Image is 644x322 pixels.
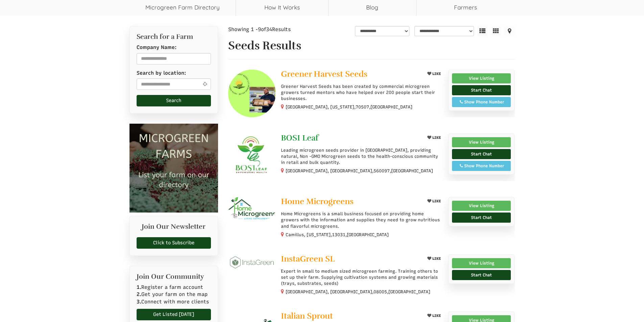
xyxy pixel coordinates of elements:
small: [GEOGRAPHIC_DATA], [US_STATE], , [286,104,412,109]
a: View Listing [452,258,511,268]
a: Start Chat [452,85,511,95]
h2: Search for a Farm [137,33,211,41]
span: LIKE [431,72,441,76]
small: Camillus, [US_STATE], , [286,232,389,237]
p: Expert in small to medium sized microgreen farming. Training others to set up their farm. Supplyi... [281,268,443,287]
a: Greener Harvest Seeds [281,70,419,80]
img: Home Microgreens [228,197,276,219]
span: 9 [258,26,261,32]
span: [GEOGRAPHIC_DATA] [388,289,430,295]
a: Home Microgreens [281,197,419,207]
h2: Join Our Newsletter [137,223,211,234]
button: LIKE [425,312,443,320]
span: LIKE [431,199,441,203]
b: 3. [137,299,141,305]
h1: Seeds Results [228,40,515,52]
span: InstaGreen SL [281,254,335,264]
a: View Listing [452,73,511,83]
span: 70507 [356,104,369,110]
button: Search [137,95,211,106]
b: 1. [137,284,141,290]
button: LIKE [425,197,443,205]
div: Show Phone Number [456,163,507,169]
a: View Listing [452,201,511,211]
span: [GEOGRAPHIC_DATA] [371,104,412,110]
a: View Listing [452,137,511,147]
a: Start Chat [452,213,511,223]
b: 2. [137,291,141,297]
span: 560097 [374,168,390,174]
button: LIKE [425,133,443,142]
h2: Join Our Community [137,273,211,280]
span: [GEOGRAPHIC_DATA] [347,232,389,238]
div: Show Phone Number [456,99,507,105]
a: Get Listed [DATE] [137,309,211,320]
a: BOSI Leaf [281,133,419,144]
span: LIKE [431,256,441,261]
span: 13031 [332,232,345,238]
img: Microgreen Farms list your microgreen farm today [129,124,218,213]
button: LIKE [425,254,443,263]
span: Italian Sprout [281,311,333,321]
label: Company Name: [137,44,176,51]
button: LIKE [425,70,443,78]
span: Greener Harvest Seeds [281,69,367,79]
span: 34 [266,26,272,32]
select: sortbox-1 [414,26,474,36]
span: 08005 [374,289,387,295]
small: [GEOGRAPHIC_DATA], [GEOGRAPHIC_DATA], , [286,289,430,294]
img: BOSI Leaf [228,133,276,181]
a: Start Chat [452,149,511,159]
a: Italian Sprout [281,312,419,322]
a: Start Chat [452,270,511,280]
img: Greener Harvest Seeds [228,70,276,117]
p: Leading microgreen seeds provider in [GEOGRAPHIC_DATA], providing natural, Non -GMO Microgreen se... [281,147,443,166]
a: Click to Subscribe [137,237,211,249]
small: [GEOGRAPHIC_DATA], [GEOGRAPHIC_DATA], , [286,168,433,173]
select: overall_rating_filter-1 [355,26,409,36]
span: LIKE [431,314,441,318]
p: Greener Harvest Seeds has been created by commercial microgreen growers turned mentors who have h... [281,83,443,102]
img: InstaGreen SL [228,254,276,270]
label: Search by location: [137,70,186,77]
div: Showing 1 - of Results [228,26,324,33]
p: Home Microgreens is a small business focused on providing home growers with the information and s... [281,211,443,229]
i: Use Current Location [201,81,209,86]
span: [GEOGRAPHIC_DATA] [391,168,433,174]
span: LIKE [431,135,441,140]
p: Register a farm account Get your farm on the map Connect with more clients [137,284,211,305]
span: Home Microgreens [281,196,354,206]
a: InstaGreen SL [281,254,419,265]
span: BOSI Leaf [281,133,318,143]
